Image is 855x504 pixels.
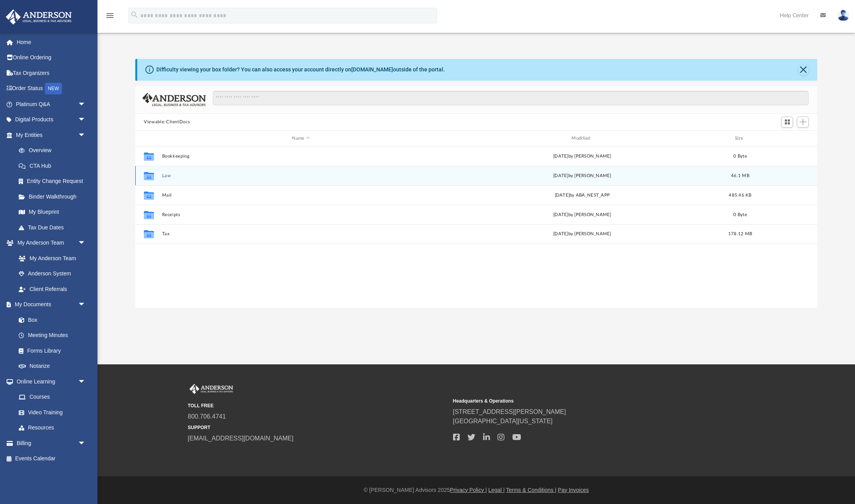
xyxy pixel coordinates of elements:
a: [EMAIL_ADDRESS][DOMAIN_NAME] [188,435,294,442]
div: Modified [443,135,721,142]
a: Client Referrals [11,281,94,297]
a: Anderson System [11,266,94,282]
a: Events Calendar [5,451,97,467]
a: Legal | [489,487,505,493]
a: Courses [11,389,94,405]
a: CTA Hub [11,158,97,174]
i: search [130,11,139,19]
div: Difficulty viewing your box folder? You can also access your account directly on outside of the p... [156,66,445,74]
a: Pay Invoices [558,487,589,493]
div: [DATE] by [PERSON_NAME] [443,231,721,238]
span: 0 Byte [733,213,747,217]
a: My Documentsarrow_drop_down [5,297,94,312]
a: [DOMAIN_NAME] [351,66,393,73]
a: Overview [11,143,97,158]
a: My Anderson Teamarrow_drop_down [5,235,94,251]
div: [DATE] by [PERSON_NAME] [443,172,721,179]
div: NEW [45,83,62,94]
a: Online Learningarrow_drop_down [5,374,94,389]
small: TOLL FREE [188,402,448,409]
a: 800.706.4741 [188,413,226,420]
div: id [759,135,814,142]
span: 178.12 MB [728,232,752,236]
img: User Pic [837,10,849,21]
a: Video Training [11,405,90,420]
button: Bookkeeping [162,154,440,159]
a: Privacy Policy | [450,487,487,493]
div: [DATE] by [PERSON_NAME] [443,153,721,160]
span: arrow_drop_down [78,96,94,112]
span: 46.1 MB [731,174,749,178]
div: © [PERSON_NAME] Advisors 2025 [97,486,855,494]
img: Anderson Advisors Platinum Portal [4,9,74,25]
button: Law [162,173,440,178]
input: Search files and folders [213,91,809,106]
a: Online Ordering [5,50,97,66]
a: Binder Walkthrough [11,189,97,204]
div: id [139,135,158,142]
a: Resources [11,420,94,436]
a: Home [5,34,97,50]
span: arrow_drop_down [78,235,94,251]
i: menu [105,11,115,20]
span: 485.46 KB [729,193,751,197]
div: Size [725,135,756,142]
button: Add [797,117,809,128]
a: Digital Productsarrow_drop_down [5,112,97,128]
span: 0 Byte [733,154,747,158]
button: Receipts [162,212,440,217]
a: Meeting Minutes [11,328,94,343]
a: [GEOGRAPHIC_DATA][US_STATE] [453,418,553,424]
span: arrow_drop_down [78,435,94,451]
button: Mail [162,193,440,198]
a: Forms Library [11,343,90,358]
a: Notarize [11,358,94,374]
a: Box [11,312,90,328]
a: Terms & Conditions | [506,487,556,493]
a: My Blueprint [11,204,94,220]
a: Entity Change Request [11,174,97,189]
span: arrow_drop_down [78,374,94,390]
button: Close [798,64,809,75]
a: Tax Due Dates [11,220,97,235]
button: Tax [162,232,440,237]
a: menu [105,15,115,20]
a: Platinum Q&Aarrow_drop_down [5,96,97,112]
img: Anderson Advisors Platinum Portal [188,384,235,394]
button: Switch to Grid View [781,117,793,128]
a: Order StatusNEW [5,81,97,97]
a: My Anderson Team [11,250,90,266]
div: Name [162,135,440,142]
span: arrow_drop_down [78,112,94,128]
a: Tax Organizers [5,65,97,81]
button: Viewable-ClientDocs [144,119,190,126]
a: [STREET_ADDRESS][PERSON_NAME] [453,408,566,415]
div: [DATE] by [PERSON_NAME] [443,211,721,218]
a: Billingarrow_drop_down [5,435,97,451]
span: arrow_drop_down [78,297,94,313]
div: grid [135,146,817,308]
a: My Entitiesarrow_drop_down [5,127,97,143]
div: [DATE] by ABA_NEST_APP [443,192,721,199]
small: SUPPORT [188,424,448,431]
span: arrow_drop_down [78,127,94,143]
small: Headquarters & Operations [453,398,713,405]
